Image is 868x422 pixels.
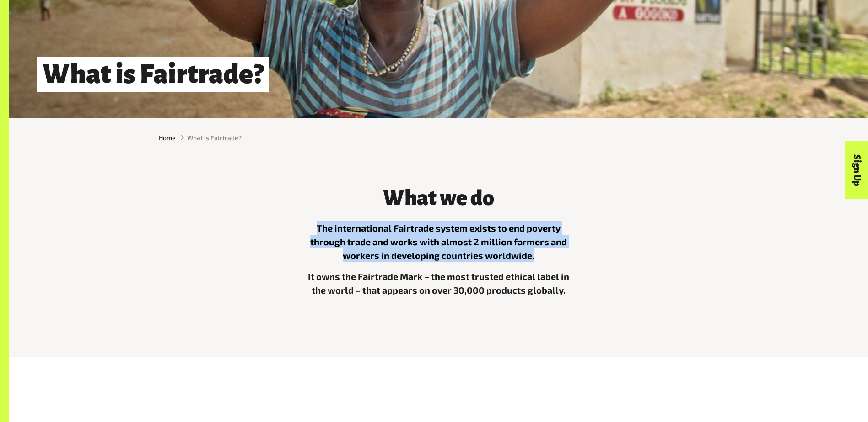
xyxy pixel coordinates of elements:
span: What is Fairtrade? [187,133,242,142]
h1: What is Fairtrade? [37,57,269,92]
a: Home [159,133,176,142]
p: It owns the Fairtrade Mark – the most trusted ethical label in the world – that appears on over 3... [302,269,576,297]
h3: What we do [302,187,576,210]
p: The international Fairtrade system exists to end poverty through trade and works with almost 2 mi... [302,221,576,262]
